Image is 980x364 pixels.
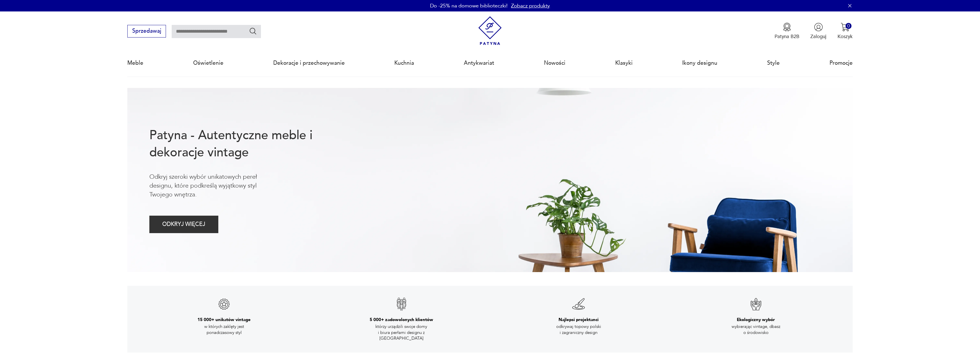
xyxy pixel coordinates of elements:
button: Szukaj [249,27,257,35]
p: w których zaklęty jest ponadczasowy styl [193,324,256,335]
h1: Patyna - Autentyczne meble i dekoracje vintage [149,127,335,161]
button: Zaloguj [810,23,826,40]
a: Style [767,50,780,76]
a: Kuchnia [394,50,414,76]
a: Antykwariat [464,50,494,76]
p: wybierając vintage, dbasz o środowisko [724,324,787,335]
p: odkrywaj topowy polski i zagraniczny design [547,324,610,335]
img: Ikona medalu [783,23,791,32]
img: Ikonka użytkownika [814,23,823,32]
div: 0 [846,23,852,29]
h3: 5 000+ zadowolonych klientów [370,317,433,322]
h3: 15 000+ unikatów vintage [197,317,251,322]
p: Do -25% na domowe biblioteczki! [430,2,508,9]
a: Ikony designu [682,50,717,76]
a: Dekoracje i przechowywanie [273,50,345,76]
img: Znak gwarancji jakości [395,297,408,311]
button: Patyna B2B [775,23,799,40]
img: Ikona koszyka [841,23,850,32]
button: Sprzedawaj [127,25,166,38]
p: Zaloguj [810,33,826,40]
img: Patyna - sklep z meblami i dekoracjami vintage [476,16,504,45]
h3: Najlepsi projektanci [559,317,599,322]
a: Oświetlenie [193,50,223,76]
a: Nowości [544,50,565,76]
a: Promocje [829,50,853,76]
p: Patyna B2B [775,33,799,40]
a: Ikona medaluPatyna B2B [775,23,799,40]
img: Znak gwarancji jakości [749,297,763,311]
a: Meble [127,50,143,76]
h3: Ekologiczny wybór [737,317,775,322]
img: Znak gwarancji jakości [572,297,585,311]
p: którzy urządzili swoje domy i biura perłami designu z [GEOGRAPHIC_DATA] [370,324,433,341]
img: Znak gwarancji jakości [217,297,231,311]
a: ODKRYJ WIĘCEJ [149,223,218,227]
p: Koszyk [838,33,853,40]
button: ODKRYJ WIĘCEJ [149,216,218,233]
a: Klasyki [615,50,633,76]
p: Odkryj szeroki wybór unikatowych pereł designu, które podkreślą wyjątkowy styl Twojego wnętrza. [149,172,280,199]
a: Sprzedawaj [127,29,166,34]
a: Zobacz produkty [511,2,550,9]
button: 0Koszyk [838,23,853,40]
